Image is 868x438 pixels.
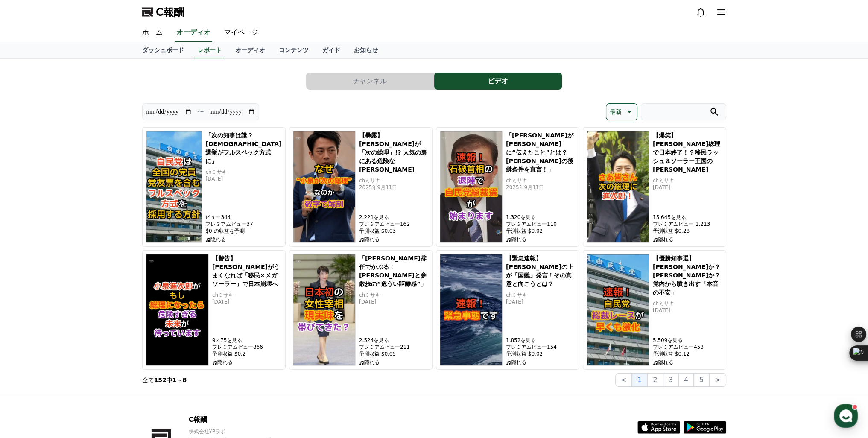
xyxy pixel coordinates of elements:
font: チャンネル [353,77,387,85]
img: 【暴露】小泉進次郎が「次の総理」!? 人気の裏にある危険な真実 [293,131,356,243]
font: chミサキ [653,301,674,307]
font: オーディオ [176,28,210,36]
font: chミサキ [359,292,380,298]
button: 5 [694,373,709,387]
font: C報酬 [188,415,207,423]
font: chミサキ [359,178,380,184]
font: 9,475を見る [212,337,242,343]
a: ホーム [135,24,170,42]
img: 「玉木代表が小泉進次郎に“伝えたこと”とは？石破の後継条件を直言！」 [440,131,503,243]
font: プレミアムビュー37 [205,221,253,227]
button: 【爆笑】進次郎総理で日本終了！？移民ラッシュ＆ソーラー王国の未来 【爆笑】[PERSON_NAME]総理で日本終了！？移民ラッシュ＆ソーラー王国の[PERSON_NAME] chミサキ [DAT... [583,127,726,247]
font: 2 [653,376,657,384]
font: C報酬 [156,6,184,18]
font: 【緊急速報】[PERSON_NAME]の上が「国難」発言！その真意と向こうとは？ [506,255,573,287]
font: コンテンツ [279,47,309,53]
a: コンテンツ [272,42,316,58]
span: Messages [71,284,96,291]
font: ホーム [142,28,163,36]
font: 【爆笑】[PERSON_NAME]総理で日本終了！？移民ラッシュ＆ソーラー王国の[PERSON_NAME] [653,132,720,173]
button: 4 [678,373,694,387]
font: 予測収益 $0.02 [506,351,543,357]
font: 2025年9月11日 [359,184,397,190]
font: 【警告】[PERSON_NAME]がうまくなれば「移民×メガソーラー」で日本崩壊へ [212,255,280,287]
button: 1 [632,373,647,387]
font: プレミアムビュー 1,213 [653,221,710,227]
font: [DATE] [205,176,223,182]
font: chミサキ [212,292,234,298]
font: [DATE] [359,299,377,305]
a: マイページ [217,24,265,42]
font: ガイド [322,47,340,53]
font: 「[PERSON_NAME]が[PERSON_NAME]に“伝えたこと”とは？[PERSON_NAME]の後継条件を直言！」 [506,132,573,173]
font: 隠れる [210,237,226,242]
font: 隠れる [364,237,380,242]
font: 152 [154,377,167,383]
font: お知らせ [354,47,378,53]
font: プレミアムビュー162 [359,221,410,227]
font: 〜 [197,108,204,116]
img: 「次の知事は誰？自民党選挙がフルスペック方式に」 [146,131,202,243]
a: Messages [56,271,110,292]
span: Settings [126,283,147,290]
font: 【暴露】[PERSON_NAME]が「次の総理」!? 人気の裏にある危険な[PERSON_NAME] [359,132,427,173]
font: ダッシュボード [142,47,184,53]
font: [DATE] [212,299,230,305]
button: 「石破辞任でかぶる！高市早苗と参散歩の“危うい距離感”」 「[PERSON_NAME]辞任でかぶる！[PERSON_NAME]と参散歩の“危うい距離感”」 chミサキ [DATE] 2,524を... [289,250,433,370]
font: プレミアムビュー866 [212,344,263,350]
font: chミサキ [506,178,527,184]
a: ガイド [316,42,347,58]
font: 隠れる [364,359,380,365]
font: オーディオ [235,47,265,53]
font: 予測収益 $0.03 [359,228,396,234]
button: 2 [647,373,663,387]
font: < [621,376,626,384]
button: チャンネル [306,73,434,90]
font: 15,645を見る [653,214,686,220]
font: 隠れる [511,237,526,242]
font: プレミアムビュー211 [359,344,410,350]
font: 2,221を見る [359,214,389,220]
a: ダッシュボード [135,42,191,58]
font: ビュー344 [205,214,231,220]
img: 【優勝知事選】進次郎か？高市か？党内から噴き出す「本音の不安」 [587,254,649,366]
font: 2,524を見る [359,337,389,343]
a: ビデオ [434,73,562,90]
font: ビデオ [488,77,508,85]
font: 中 [167,377,172,383]
font: 隠れる [658,359,673,365]
span: Home [22,283,37,290]
font: 1,320を見る [506,214,536,220]
font: [DATE] [653,307,670,313]
font: 「[PERSON_NAME]辞任でかぶる！[PERSON_NAME]と参散歩の“危うい距離感”」 [359,255,427,287]
font: 予測収益 $0.2 [212,351,246,357]
font: [DATE] [653,184,670,190]
font: > [715,376,720,384]
img: 【警告】小泉進次郎がうまくなれば「移民×メガソーラー」で日本崩壊へ [146,254,209,366]
font: ～ [176,377,182,383]
a: Settings [110,271,164,292]
a: お知らせ [347,42,385,58]
img: 【爆笑】進次郎総理で日本終了！？移民ラッシュ＆ソーラー王国の未来 [587,131,649,243]
font: 予測収益 $0.02 [506,228,543,234]
a: オーディオ [228,42,272,58]
font: 隠れる [217,359,233,365]
img: 【緊急速報】石破の上が「国難」発言！その真意と向こうとは？ [440,254,503,366]
font: 8 [182,377,187,383]
font: 予測収益 $0.05 [359,351,396,357]
font: chミサキ [653,178,674,184]
font: 4 [684,376,688,384]
font: chミサキ [506,292,527,298]
font: 3 [669,376,673,384]
button: 「玉木代表が小泉進次郎に“伝えたこと”とは？石破の後継条件を直言！」 「[PERSON_NAME]が[PERSON_NAME]に“伝えたこと”とは？[PERSON_NAME]の後継条件を直言！」... [436,127,579,247]
button: < [615,373,632,387]
button: ビデオ [434,73,562,90]
button: 【警告】小泉進次郎がうまくなれば「移民×メガソーラー」で日本崩壊へ 【警告】[PERSON_NAME]がうまくなれば「移民×メガソーラー」で日本崩壊へ chミサキ [DATE] 9,475を見る... [142,250,286,370]
a: レポート [194,42,225,58]
font: 隠れる [658,237,673,242]
font: 「次の知事は誰？[DEMOGRAPHIC_DATA]選挙がフルスペック方式に」 [205,132,281,164]
font: マイページ [224,28,258,36]
img: 「石破辞任でかぶる！高市早苗と参散歩の“危うい距離感”」 [293,254,356,366]
button: 「次の知事は誰？自民党選挙がフルスペック方式に」 「次の知事は誰？[DEMOGRAPHIC_DATA]選挙がフルスペック方式に」 chミサキ [DATE] ビュー344 プレミアムビュー37 $... [142,127,286,247]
